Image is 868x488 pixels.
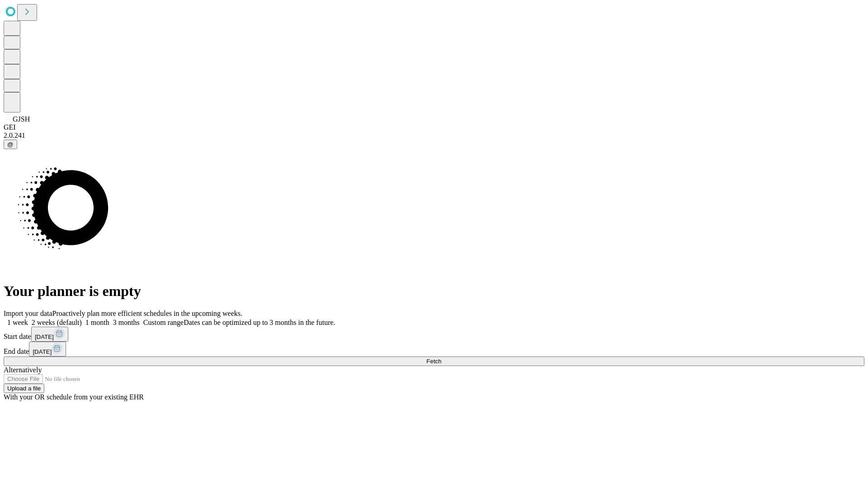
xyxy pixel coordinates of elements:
div: GEI [4,123,864,131]
h1: Your planner is empty [4,283,864,300]
span: Alternatively [4,366,42,374]
div: End date [4,342,864,357]
button: @ [4,140,17,149]
span: 2 weeks (default) [32,319,82,326]
span: 1 month [85,319,109,326]
button: [DATE] [29,342,66,357]
button: Fetch [4,357,864,366]
div: Start date [4,327,864,342]
button: [DATE] [31,327,68,342]
span: [DATE] [33,348,52,355]
span: Fetch [426,358,441,365]
span: 1 week [7,319,28,326]
span: With your OR schedule from your existing EHR [4,393,144,401]
span: 3 months [113,319,140,326]
span: [DATE] [35,333,54,340]
span: @ [7,141,14,148]
span: Custom range [143,319,184,326]
span: GJSH [13,115,30,123]
span: Dates can be optimized up to 3 months in the future. [184,319,335,326]
button: Upload a file [4,384,44,393]
div: 2.0.241 [4,131,864,140]
span: Import your data [4,310,52,317]
span: Proactively plan more efficient schedules in the upcoming weeks. [52,310,242,317]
